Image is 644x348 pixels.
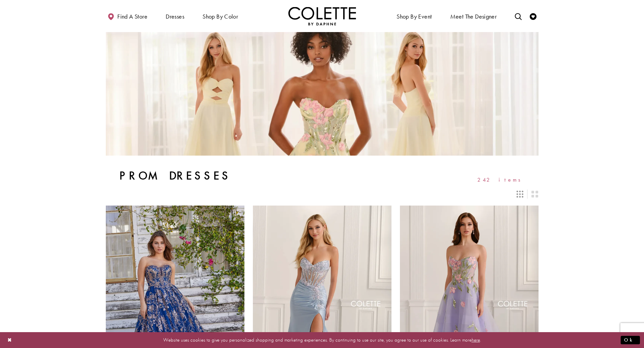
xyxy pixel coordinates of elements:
p: Website uses cookies to give you personalized shopping and marketing experiences. By continuing t... [49,336,595,345]
button: Close Dialog [4,334,16,346]
span: Dresses [166,13,184,20]
a: Visit Home Page [288,7,356,25]
a: Check Wishlist [528,7,538,25]
img: Colette by Daphne [288,7,356,25]
a: Meet the designer [449,7,499,25]
span: Meet the designer [450,13,497,20]
a: here [472,337,480,343]
span: Shop by color [202,13,238,20]
span: 242 items [477,177,525,183]
span: Shop By Event [397,13,432,20]
span: Shop By Event [395,7,433,25]
div: Layout Controls [102,187,543,202]
span: Switch layout to 3 columns [517,191,523,197]
button: Submit Dialog [621,336,640,344]
a: Toggle search [513,7,523,25]
span: Find a store [117,13,147,20]
span: Dresses [164,7,186,25]
a: Find a store [106,7,149,25]
h1: Prom Dresses [119,169,231,183]
span: Switch layout to 2 columns [531,191,538,197]
span: Shop by color [201,7,240,25]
